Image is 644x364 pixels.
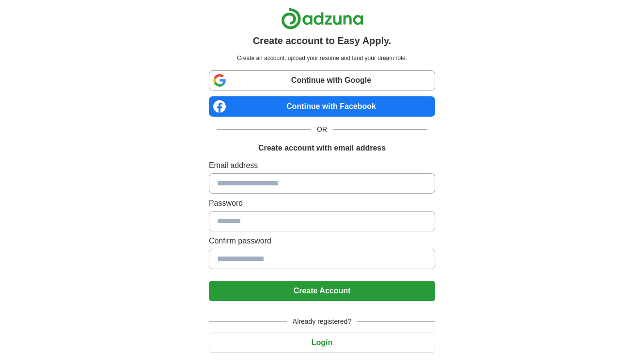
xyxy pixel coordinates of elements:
[209,96,435,117] a: Continue with Facebook
[253,33,392,48] h1: Create account to Easy Apply.
[209,70,435,91] a: Continue with Google
[258,142,386,154] h1: Create account with email address
[311,124,333,135] span: OR
[281,8,363,30] img: Adzuna logo
[209,197,435,209] label: Password
[209,235,435,247] label: Confirm password
[211,54,433,62] p: Create an account, upload your resume and land your dream role.
[209,333,435,353] button: Login
[209,338,435,347] a: Login
[209,160,435,171] label: Email address
[209,281,435,301] button: Create Account
[287,317,357,327] span: Already registered?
